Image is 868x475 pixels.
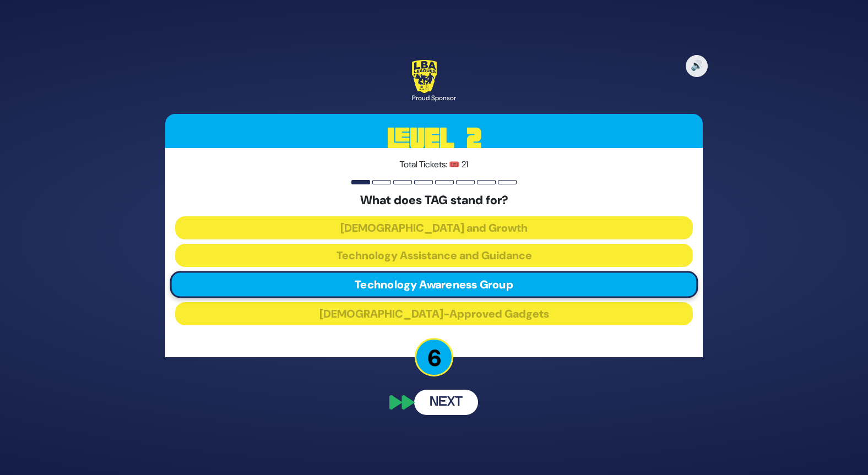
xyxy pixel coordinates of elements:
div: Proud Sponsor [412,93,456,103]
h5: What does TAG stand for? [175,193,693,208]
button: [DEMOGRAPHIC_DATA] and Growth [175,216,693,239]
button: Next [414,390,478,415]
button: [DEMOGRAPHIC_DATA]-Approved Gadgets [175,302,693,325]
p: 6 [415,338,453,376]
img: LBA [412,60,437,93]
button: 🔊 [686,55,708,77]
button: Technology Awareness Group [170,271,698,298]
button: Technology Assistance and Guidance [175,244,693,267]
h3: Level 2 [165,114,703,163]
p: Total Tickets: 🎟️ 21 [175,158,693,171]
